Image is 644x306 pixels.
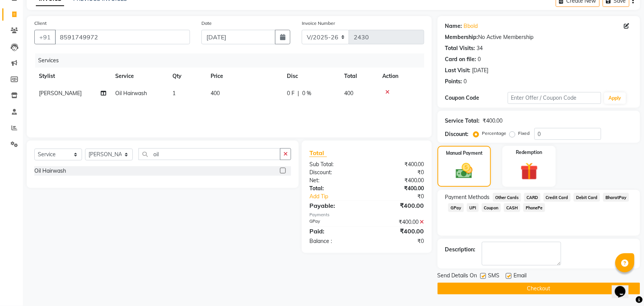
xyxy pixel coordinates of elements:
label: Redemption [516,149,543,156]
th: Qty [168,68,206,85]
div: ₹0 [367,237,430,245]
div: 0 [464,78,467,86]
div: Name: [445,22,462,30]
th: Service [111,68,168,85]
div: Services [35,53,430,68]
span: SMS [488,272,500,281]
span: Send Details On [438,272,477,281]
div: Points: [445,78,462,86]
span: 0 F [287,89,295,97]
div: Paid: [304,227,367,236]
div: ₹400.00 [367,227,430,236]
div: ₹400.00 [367,185,430,193]
div: Coupon Code [445,94,508,102]
button: +91 [34,30,56,44]
span: 0 % [302,89,311,97]
div: Payments [309,212,424,218]
div: Service Total: [445,117,480,125]
div: ₹0 [367,168,430,176]
div: Card on file: [445,55,477,63]
span: [PERSON_NAME] [39,90,82,97]
div: ₹400.00 [483,117,503,125]
label: Fixed [518,130,530,137]
input: Enter Offer / Coupon Code [508,92,601,104]
div: Payable: [304,201,367,210]
span: Credit Card [544,193,571,202]
th: Disc [282,68,340,85]
button: Checkout [438,283,640,295]
div: Last Visit: [445,66,471,74]
label: Date [201,20,212,27]
div: Balance : [304,237,367,245]
span: Debit Card [574,193,600,202]
div: ₹400.00 [367,218,430,226]
label: Client [34,20,47,27]
label: Invoice Number [302,20,335,27]
div: 34 [477,44,483,52]
th: Stylist [34,68,111,85]
span: Email [514,272,527,281]
span: GPay [448,203,464,212]
div: Discount: [445,130,469,138]
div: No Active Membership [445,33,633,41]
img: _gift.svg [515,160,544,182]
span: UPI [467,203,479,212]
div: Discount: [304,168,367,176]
div: GPay [304,218,367,226]
span: PhonePe [523,203,545,212]
div: 0 [478,55,481,63]
div: Total: [304,185,367,193]
th: Total [340,68,378,85]
span: Payment Methods [445,193,490,201]
input: Search by Name/Mobile/Email/Code [55,30,190,44]
span: | [298,89,299,97]
a: Add Tip [304,193,377,201]
div: ₹400.00 [367,176,430,185]
div: Net: [304,176,367,185]
img: _cash.svg [451,161,478,181]
span: Other Cards [493,193,521,202]
span: Total [309,149,327,157]
span: Coupon [482,203,501,212]
div: Total Visits: [445,44,475,52]
button: Apply [604,92,626,104]
span: 1 [172,90,175,97]
div: Membership: [445,33,478,41]
label: Manual Payment [446,150,483,157]
span: CASH [504,203,520,212]
span: BharatPay [603,193,629,202]
label: Percentage [482,130,507,137]
div: ₹400.00 [367,201,430,210]
div: ₹0 [377,193,430,201]
span: CARD [524,193,541,202]
div: [DATE] [472,66,489,74]
iframe: chat widget [612,275,636,298]
input: Search or Scan [138,148,280,160]
a: Bbold [464,22,478,30]
div: ₹400.00 [367,160,430,168]
span: 400 [211,90,220,97]
th: Price [206,68,282,85]
div: Description: [445,246,476,254]
span: Oil Hairwash [115,90,147,97]
div: Oil Hairwash [34,167,66,175]
th: Action [378,68,424,85]
div: Sub Total: [304,160,367,168]
span: 400 [344,90,353,97]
